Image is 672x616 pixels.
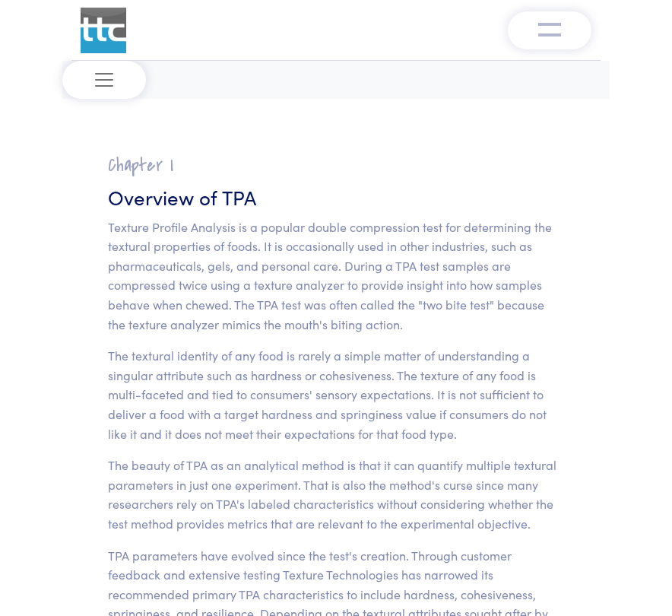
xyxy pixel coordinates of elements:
h3: Overview of TPA [108,183,564,211]
p: The textural identity of any food is rarely a simple matter of understanding a singular attribute... [108,346,564,443]
button: Toggle navigation [508,11,591,49]
h2: Chapter I [108,154,564,177]
p: Texture Profile Analysis is a popular double compression test for determining the textural proper... [108,218,564,335]
img: ttc_logo_1x1_v1.0.png [81,8,126,53]
img: menu-v1.0.png [538,19,561,37]
p: The beauty of TPA as an analytical method is that it can quantify multiple textural parameters in... [108,456,564,533]
button: Toggle navigation [62,61,146,99]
